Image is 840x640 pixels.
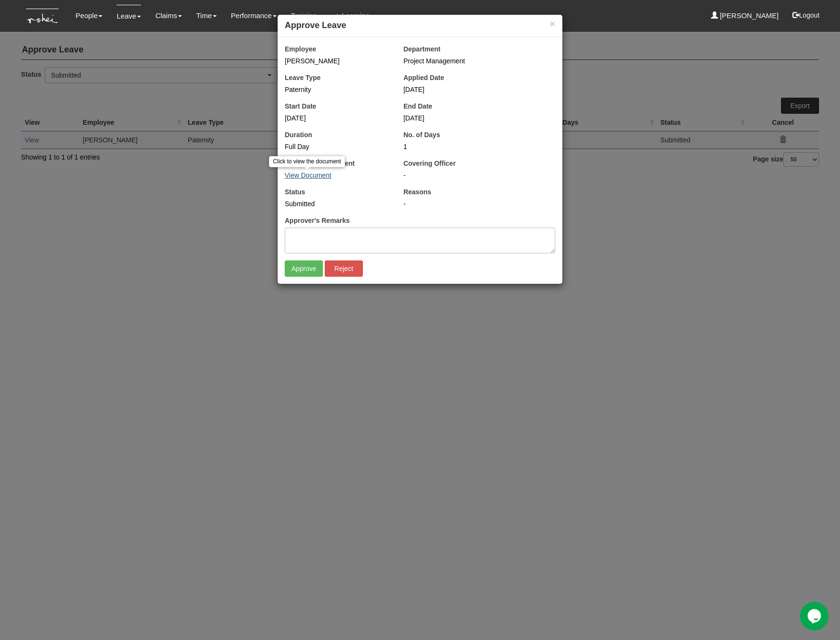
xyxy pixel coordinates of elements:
[403,101,432,111] label: End Date
[403,85,508,94] div: [DATE]
[403,199,555,209] div: -
[403,159,456,168] label: Covering Officer
[285,85,389,94] div: Paternity
[285,199,389,209] div: Submitted
[269,156,345,167] div: Click to view the document
[285,216,350,225] label: Approver's Remarks
[403,73,444,82] label: Applied Date
[285,187,305,197] label: Status
[285,101,316,111] label: Start Date
[800,602,830,630] iframe: chat widget
[285,171,331,179] a: View Document
[403,187,431,197] label: Reasons
[403,170,555,180] div: -
[403,56,555,66] div: Project Management
[403,142,508,151] div: 1
[285,142,389,151] div: Full Day
[403,113,508,123] div: [DATE]
[285,56,389,66] div: [PERSON_NAME]
[285,73,320,82] label: Leave Type
[325,260,363,277] input: Reject
[285,260,323,277] input: Approve
[403,130,440,140] label: No. of Days
[285,130,312,140] label: Duration
[285,44,316,54] label: Employee
[550,19,555,29] button: ×
[285,20,346,30] b: Approve Leave
[285,113,389,123] div: [DATE]
[403,44,440,54] label: Department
